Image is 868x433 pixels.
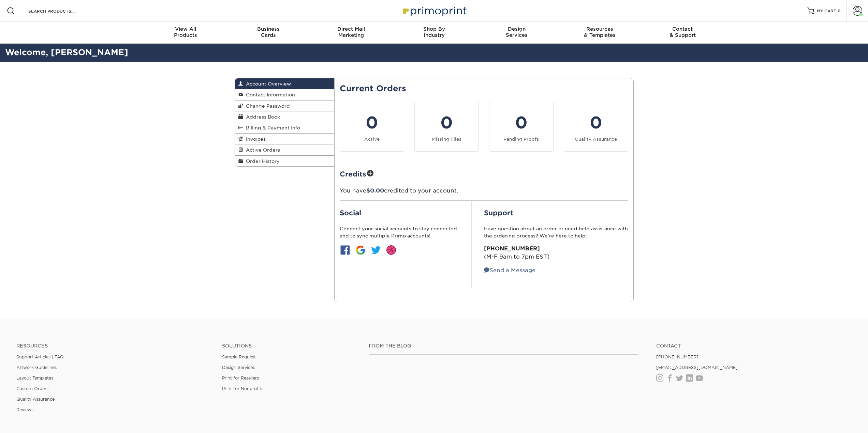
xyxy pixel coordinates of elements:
[344,110,400,135] div: 0
[575,137,617,142] small: Quality Assurance
[310,26,393,32] span: Direct Mail
[340,84,628,94] h2: Current Orders
[235,100,335,111] a: Change Password
[16,365,57,370] a: Artwork Guidelines
[355,245,366,256] img: btn-google.jpg
[386,245,397,256] img: btn-dribbble.jpg
[558,26,641,32] span: Resources
[227,22,310,44] a: BusinessCards
[558,22,641,44] a: Resources& Templates
[838,9,841,13] span: 0
[568,110,624,135] div: 0
[393,26,475,38] div: Industry
[414,102,479,152] a: 0 Missing Files
[144,26,227,38] div: Products
[656,354,698,359] a: [PHONE_NUMBER]
[817,8,836,14] span: MY CART
[484,267,535,274] a: Send a Message
[16,375,53,381] a: Layout Templates
[641,26,724,38] div: & Support
[369,343,638,349] h4: From the Blog
[656,343,852,349] a: Contact
[235,144,335,155] a: Active Orders
[222,386,263,391] a: Print for Nonprofits
[393,26,475,32] span: Shop By
[340,245,351,256] img: btn-facebook.jpg
[484,209,628,217] h2: Support
[489,102,554,152] a: 0 Pending Proofs
[564,102,628,152] a: 0 Quality Assurance
[235,89,335,100] a: Contact Information
[641,22,724,44] a: Contact& Support
[235,134,335,144] a: Invoices
[484,245,540,252] strong: [PHONE_NUMBER]
[400,3,468,18] img: Primoprint
[227,26,310,38] div: Cards
[243,114,280,120] span: Address Book
[310,26,393,38] div: Marketing
[243,81,291,87] span: Account Overview
[641,26,724,32] span: Contact
[235,78,335,89] a: Account Overview
[503,137,539,142] small: Pending Proofs
[484,225,628,239] p: Have question about an order or need help assistance with the ordering process? We’re here to help:
[16,407,33,412] a: Reviews
[558,26,641,38] div: & Templates
[340,225,459,239] p: Connect your social accounts to stay connected and to sync multiple Primo accounts!
[340,187,628,195] p: You have credited to your account.
[475,26,558,32] span: Design
[222,375,259,381] a: Print for Resellers
[340,102,404,152] a: 0 Active
[243,147,280,153] span: Active Orders
[243,92,295,97] span: Contact Information
[222,365,255,370] a: Design Services
[235,156,335,166] a: Order History
[243,136,266,142] span: Invoices
[475,26,558,38] div: Services
[475,22,558,44] a: DesignServices
[419,110,474,135] div: 0
[656,365,738,370] a: [EMAIL_ADDRESS][DOMAIN_NAME]
[16,397,55,402] a: Quality Assurance
[28,7,94,15] input: SEARCH PRODUCTS.....
[340,168,628,179] h2: Credits
[340,209,459,217] h2: Social
[227,26,310,32] span: Business
[366,187,384,194] span: $0.00
[243,125,300,130] span: Billing & Payment Info
[243,103,290,109] span: Change Password
[235,111,335,122] a: Address Book
[494,110,549,135] div: 0
[484,245,628,261] p: (M-F 9am to 7pm EST)
[370,245,381,256] img: btn-twitter.jpg
[222,354,256,359] a: Sample Request
[364,137,380,142] small: Active
[16,386,48,391] a: Custom Orders
[144,26,227,32] span: View All
[144,22,227,44] a: View AllProducts
[393,22,475,44] a: Shop ByIndustry
[16,343,212,349] h4: Resources
[222,343,358,349] h4: Solutions
[432,137,461,142] small: Missing Files
[16,354,64,359] a: Support Articles | FAQ
[235,122,335,133] a: Billing & Payment Info
[243,158,280,164] span: Order History
[310,22,393,44] a: Direct MailMarketing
